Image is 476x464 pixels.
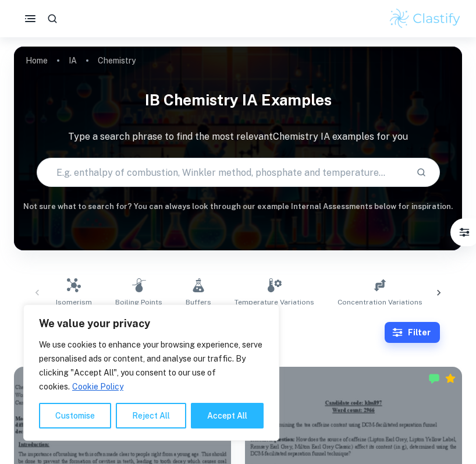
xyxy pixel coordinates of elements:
[453,221,476,244] button: Filter
[98,54,136,67] p: Chemistry
[338,297,422,307] span: Concentration Variations
[385,322,440,343] button: Filter
[445,373,456,384] div: Premium
[72,381,124,392] a: Cookie Policy
[37,156,407,189] input: E.g. enthalpy of combustion, Winkler method, phosphate and temperature...
[69,52,77,69] a: IA
[116,403,186,428] button: Reject All
[39,338,264,394] p: We use cookies to enhance your browsing experience, serve personalised ads or content, and analys...
[14,130,462,144] p: Type a search phrase to find the most relevant Chemistry IA examples for you
[115,297,162,307] span: Boiling Points
[56,297,92,307] span: Isomerism
[388,7,462,30] img: Clastify logo
[39,403,111,428] button: Customise
[26,52,48,69] a: Home
[428,373,440,384] img: Marked
[186,297,211,307] span: Buffers
[411,162,431,182] button: Search
[39,317,264,331] p: We value your privacy
[23,304,279,441] div: We value your privacy
[14,84,462,116] h1: IB Chemistry IA examples
[14,201,462,212] h6: Not sure what to search for? You can always look through our example Internal Assessments below f...
[191,403,264,428] button: Accept All
[235,297,314,307] span: Temperature Variations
